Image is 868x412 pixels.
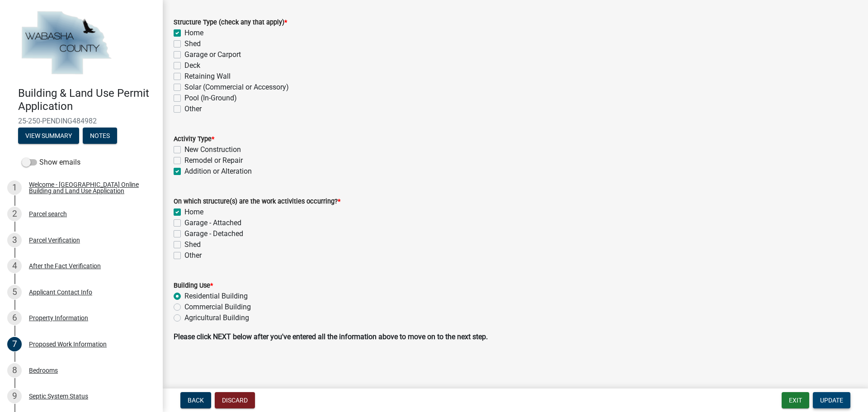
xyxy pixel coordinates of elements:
[174,283,213,289] label: Building Use
[174,19,287,26] label: Structure Type (check any that apply)
[184,28,203,38] label: Home
[184,71,231,82] label: Retaining Wall
[188,397,204,404] span: Back
[7,259,22,273] div: 4
[29,393,88,399] div: Septic System Status
[18,9,114,77] img: Wabasha County, Minnesota
[184,49,241,60] label: Garage or Carport
[184,166,252,177] label: Addition or Alteration
[174,199,340,205] label: On which structure(s) are the work activities occurring?
[184,93,237,104] label: Pool (In-Ground)
[7,337,22,351] div: 7
[29,237,80,243] div: Parcel Verification
[7,311,22,325] div: 6
[813,392,850,408] button: Update
[29,341,107,347] div: Proposed Work Information
[7,233,22,247] div: 3
[29,211,67,217] div: Parcel search
[174,332,488,341] strong: Please click NEXT below after you've entered all the information above to move on to the next step.
[184,207,203,218] label: Home
[184,155,243,166] label: Remodel or Repair
[29,289,92,295] div: Applicant Contact Info
[7,207,22,221] div: 2
[174,136,214,142] label: Activity Type
[18,117,145,125] span: 25-250-PENDING484982
[184,82,289,93] label: Solar (Commercial or Accessory)
[180,392,211,408] button: Back
[184,313,249,323] label: Agricultural Building
[7,389,22,403] div: 9
[184,144,241,155] label: New Construction
[29,367,58,374] div: Bedrooms
[7,285,22,299] div: 5
[184,250,202,261] label: Other
[184,291,248,302] label: Residential Building
[18,133,79,140] wm-modal-confirm: Summary
[184,38,201,49] label: Shed
[184,104,202,114] label: Other
[215,392,255,408] button: Discard
[29,181,148,194] div: Welcome - [GEOGRAPHIC_DATA] Online Building and Land Use Application
[83,133,117,140] wm-modal-confirm: Notes
[184,228,243,239] label: Garage - Detached
[820,397,843,404] span: Update
[184,302,251,313] label: Commercial Building
[22,157,80,168] label: Show emails
[18,128,79,144] button: View Summary
[29,315,88,321] div: Property Information
[29,263,101,269] div: After the Fact Verification
[184,218,241,228] label: Garage - Attached
[18,87,156,113] h4: Building & Land Use Permit Application
[184,60,200,71] label: Deck
[7,363,22,378] div: 8
[782,392,809,408] button: Exit
[7,180,22,195] div: 1
[83,128,117,144] button: Notes
[184,239,201,250] label: Shed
